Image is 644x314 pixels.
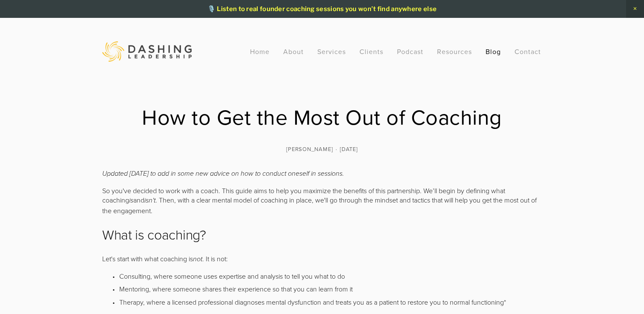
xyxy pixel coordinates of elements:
[359,44,383,59] a: Clients
[119,271,542,281] p: Consulting, where someone uses expertise and analysis to tell you what to do
[515,44,541,59] a: Contact
[102,170,344,178] em: Updated [DATE] to add in some new advice on how to conduct oneself in sessions.
[102,104,542,129] h1: How to Get the Most Out of Coaching
[102,226,542,243] h2: What is coaching?
[397,44,423,59] a: Podcast
[317,44,346,59] a: Services
[129,197,133,205] em: is
[102,41,192,62] img: Dashing Leadership
[333,144,357,154] time: [DATE]
[193,255,202,263] em: not
[286,144,333,154] a: [PERSON_NAME]
[437,47,472,56] a: Resources
[119,284,542,294] p: Mentoring, where someone shares their experience so that you can learn from it
[144,197,155,205] em: isn't
[102,186,542,215] p: So you've decided to work with a coach. This guide aims to help you maximize the benefits of this...
[250,44,270,59] a: Home
[486,44,501,59] a: Blog
[283,44,304,59] a: About
[102,254,542,264] p: Let's start with what coaching is . It is not:
[119,297,542,307] p: Therapy, where a licensed professional diagnoses mental dysfunction and treats you as a patient t...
